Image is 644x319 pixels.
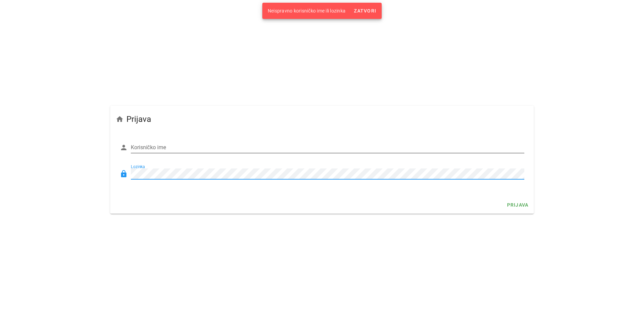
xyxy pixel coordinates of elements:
span: Prijava [506,202,528,208]
span: Prijava [126,114,151,125]
i: person [120,143,128,152]
i: lock [120,170,128,178]
button: Prijava [504,199,531,211]
i: home [116,115,124,123]
div: Neispravno korisničko ime ili lozinka [262,3,351,19]
button: Zatvori [351,5,379,17]
span: Zatvori [354,8,376,14]
label: Lozinka [131,164,145,169]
